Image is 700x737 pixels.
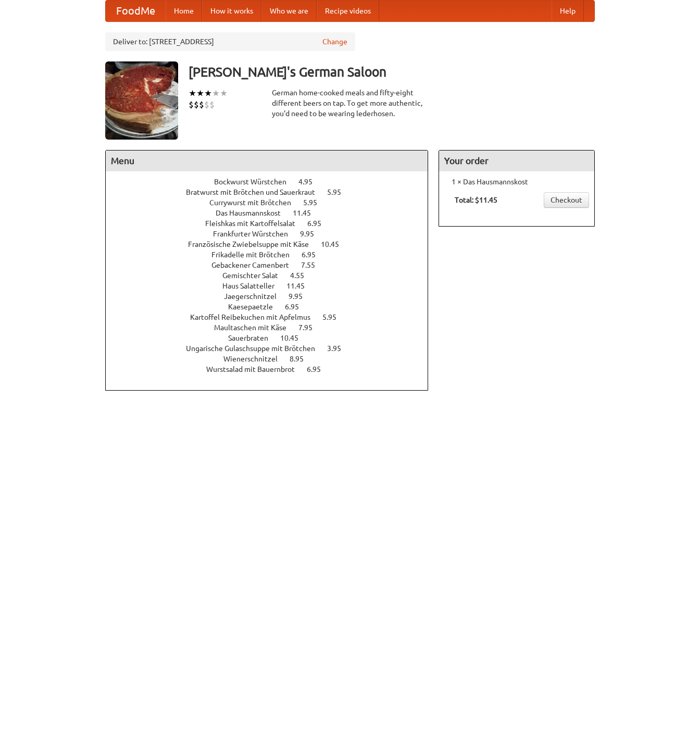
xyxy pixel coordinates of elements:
li: ★ [204,88,212,99]
h4: Your order [439,151,594,171]
span: Ungarische Gulaschsuppe mit Brötchen [186,344,326,353]
span: Frankfurter Würstchen [213,230,298,238]
a: Haus Salatteller 11.45 [222,282,324,290]
a: Das Hausmannskost 11.45 [216,209,330,217]
a: FoodMe [106,1,166,21]
span: 5.95 [303,198,328,207]
span: 6.95 [307,219,332,228]
span: Haus Salatteller [222,282,285,290]
span: 4.95 [298,178,323,186]
a: Frikadelle mit Brötchen 6.95 [211,251,335,259]
a: Wienerschnitzel 8.95 [223,355,323,363]
span: 11.45 [293,209,321,217]
span: Das Hausmannskost [216,209,291,217]
a: Jaegerschnitzel 9.95 [224,292,322,301]
h3: [PERSON_NAME]'s German Saloon [189,61,595,82]
li: $ [189,99,194,110]
a: Home [166,1,202,21]
img: angular.jpg [105,61,178,140]
span: Französische Zwiebelsuppe mit Käse [188,240,319,248]
span: Gebackener Camenbert [211,261,299,269]
span: 8.95 [290,355,314,363]
span: 9.95 [289,292,313,301]
a: Gebackener Camenbert 7.55 [211,261,334,269]
a: Kaesepaetzle 6.95 [228,303,318,311]
a: Maultaschen mit Käse 7.95 [214,323,332,332]
li: $ [199,99,204,110]
span: 4.55 [290,271,315,280]
a: Currywurst mit Brötchen 5.95 [209,198,336,207]
div: Deliver to: [STREET_ADDRESS] [105,32,355,51]
a: Help [552,1,584,21]
span: Bratwurst mit Brötchen und Sauerkraut [186,188,326,196]
span: 7.95 [298,323,323,332]
li: $ [194,99,199,110]
a: Wurstsalad mit Bauernbrot 6.95 [206,365,340,373]
span: Jaegerschnitzel [224,292,287,301]
span: 7.55 [301,261,326,269]
span: 5.95 [327,188,352,196]
div: German home-cooked meals and fifty-eight different beers on tap. To get more authentic, you'd nee... [272,88,428,119]
a: Ungarische Gulaschsuppe mit Brötchen 3.95 [186,344,360,353]
a: Recipe videos [317,1,379,21]
a: Gemischter Salat 4.55 [222,271,323,280]
a: Sauerbraten 10.45 [228,334,318,342]
a: Französische Zwiebelsuppe mit Käse 10.45 [188,240,358,248]
span: 6.95 [307,365,331,373]
a: Who we are [261,1,317,21]
span: 10.45 [280,334,309,342]
a: Bratwurst mit Brötchen und Sauerkraut 5.95 [186,188,360,196]
a: Frankfurter Würstchen 9.95 [213,230,333,238]
span: 6.95 [302,251,326,259]
li: $ [204,99,209,110]
li: ★ [196,88,204,99]
span: Currywurst mit Brötchen [209,198,302,207]
span: Gemischter Salat [222,271,289,280]
span: Kaesepaetzle [228,303,283,311]
li: ★ [220,88,228,99]
a: Kartoffel Reibekuchen mit Apfelmus 5.95 [190,313,356,321]
li: ★ [189,88,196,99]
li: $ [209,99,215,110]
span: Sauerbraten [228,334,279,342]
span: 11.45 [286,282,315,290]
a: Fleishkas mit Kartoffelsalat 6.95 [205,219,341,228]
span: Frikadelle mit Brötchen [211,251,300,259]
span: 10.45 [321,240,349,248]
span: Fleishkas mit Kartoffelsalat [205,219,306,228]
b: Total: $11.45 [455,196,497,204]
span: Maultaschen mit Käse [214,323,297,332]
span: 5.95 [322,313,347,321]
a: Checkout [544,192,589,208]
li: ★ [212,88,220,99]
span: 6.95 [285,303,309,311]
a: Change [322,36,347,47]
a: How it works [202,1,261,21]
span: 9.95 [300,230,324,238]
span: 3.95 [327,344,352,353]
a: Bockwurst Würstchen 4.95 [214,178,332,186]
span: Bockwurst Würstchen [214,178,297,186]
span: Wurstsalad mit Bauernbrot [206,365,305,373]
span: Wienerschnitzel [223,355,288,363]
span: Kartoffel Reibekuchen mit Apfelmus [190,313,321,321]
li: 1 × Das Hausmannskost [444,177,589,187]
h4: Menu [106,151,428,171]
